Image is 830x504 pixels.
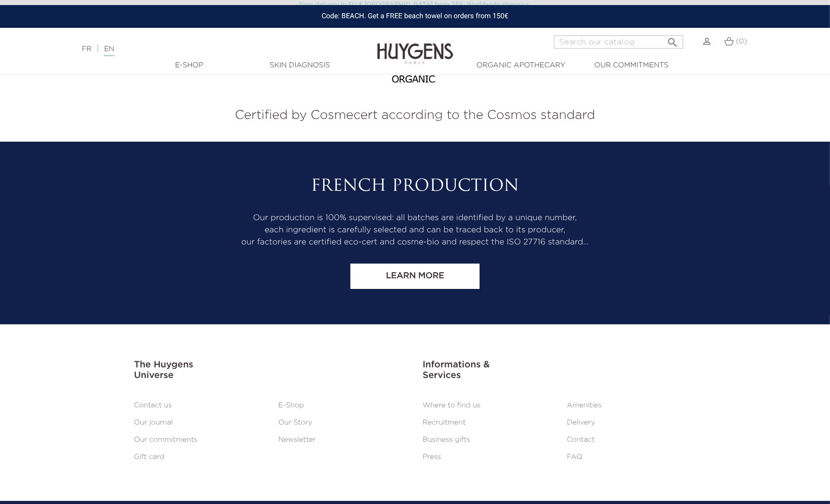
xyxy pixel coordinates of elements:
i:  [667,33,679,46]
a: Newsletter [279,436,316,443]
a: FAQ [567,453,582,460]
a: FR [82,46,92,53]
a: Contact [567,436,595,443]
a: Skin Diagnosis [249,60,350,71]
h2: French production [134,177,696,196]
a: Our commitments [134,436,197,443]
a: Our journal [134,419,173,426]
a: Organic Apothecary [470,60,572,71]
p: our factories are certified eco-cert and cosme-bio and respect the ISO 27716 standard… [134,236,696,248]
a: Learn more [350,264,480,289]
button:  [664,32,682,46]
a: EN [104,46,114,56]
a: Our commitments [581,60,682,71]
a: Our Story [279,419,312,426]
p: each ingredient is carefully selected and can be traced back to its producer, [134,224,696,236]
input: Search [554,35,683,49]
h3: Informations & Services [423,360,696,382]
a: Gift card [134,453,165,460]
a: Amenities [567,402,602,409]
a: E-Shop [279,402,304,409]
a: Recruitment [423,419,466,426]
p: Our production is 100% supervised: all batches are identified by a unique number, [134,212,696,224]
a: E-Shop [139,60,240,71]
h3: The Huygens Universe [134,360,408,382]
a: Delivery [567,419,596,426]
p: Certified by Cosmecert according to the Cosmos standard [8,106,822,125]
a: Where to find us [423,402,481,409]
a: Contact us [134,402,172,409]
span: (0) [736,38,747,45]
img: Huygens [377,27,453,66]
a: Business gifts [423,436,470,443]
div: | [77,43,338,55]
a: Press [423,453,442,460]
